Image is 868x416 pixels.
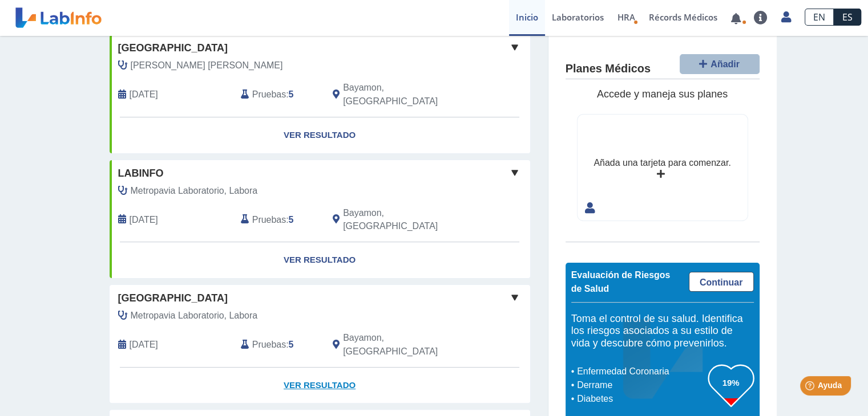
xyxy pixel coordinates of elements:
[597,88,728,100] span: Accede y maneja sus planes
[574,378,708,392] li: Derrame
[252,338,286,352] span: Pruebas
[131,184,258,198] span: Metropavia Laboratorio, Labora
[689,272,754,292] a: Continuar
[343,206,469,234] span: Bayamon, PR
[232,206,324,234] div: :
[574,365,708,378] li: Enfermedad Coronaria
[289,215,294,225] b: 5
[131,59,283,72] span: Munoz Marin, Roberto
[232,81,324,108] div: :
[252,213,286,227] span: Pruebas
[118,166,164,181] span: labinfo
[343,81,469,108] span: Bayamon, PR
[571,313,754,350] h5: Toma el control de su salud. Identifica los riesgos asociados a su estilo de vida y descubre cómo...
[574,392,708,406] li: Diabetes
[110,368,530,403] a: Ver Resultado
[110,117,530,153] a: Ver Resultado
[131,309,258,323] span: Metropavia Laboratorio, Labora
[805,9,834,26] a: EN
[343,331,469,358] span: Bayamon, PR
[110,242,530,278] a: Ver Resultado
[708,376,754,390] h3: 19%
[289,340,294,349] b: 5
[118,40,228,56] span: [GEOGRAPHIC_DATA]
[710,59,740,69] span: Añadir
[700,278,743,287] span: Continuar
[130,213,158,227] span: 2021-07-09
[680,54,760,74] button: Añadir
[118,291,228,306] span: [GEOGRAPHIC_DATA]
[232,331,324,358] div: :
[766,372,855,403] iframe: Help widget launcher
[834,9,861,26] a: ES
[130,338,158,352] span: 2025-08-26
[594,156,730,170] div: Añada una tarjeta para comenzar.
[617,11,635,23] span: HRA
[566,62,651,76] h4: Planes Médicos
[571,270,671,293] span: Evaluación de Riesgos de Salud
[252,88,286,101] span: Pruebas
[130,88,158,101] span: 2021-12-17
[289,89,294,99] b: 5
